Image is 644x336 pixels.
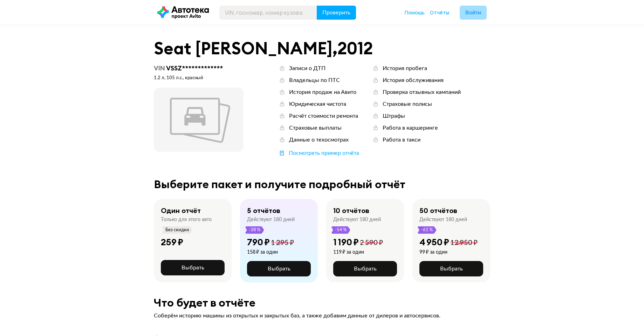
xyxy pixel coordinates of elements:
div: Выберите пакет и получите подробный отчёт [154,178,490,191]
div: Записи о ДТП [289,64,326,72]
div: Страховые полисы [383,100,432,108]
button: Выбрать [333,261,397,276]
a: Посмотреть пример отчёта [279,149,359,157]
div: Проверка отзывных кампаний [383,88,461,96]
div: 1 190 ₽ [333,236,359,248]
div: История обслуживания [383,76,444,84]
div: Действуют 180 дней [419,217,467,223]
span: -38 % [248,226,261,234]
div: 99 ₽ за один [419,249,478,255]
div: Данные о техосмотрах [289,136,349,144]
div: Seat [PERSON_NAME] , 2012 [154,39,490,57]
button: Выбрать [247,261,311,276]
div: Страховые выплаты [289,124,342,132]
span: Выбрать [268,266,290,272]
span: Выбрать [440,266,463,272]
span: Выбрать [354,266,377,272]
span: -54 % [335,226,347,234]
div: 5 отчётов [247,206,280,215]
div: Работа в такси [383,136,420,144]
button: Выбрать [161,260,225,275]
div: Действуют 180 дней [333,217,381,223]
a: Отчёты [430,9,449,16]
div: Соберём историю машины из открытых и закрытых баз, а также добавим данные от дилеров и автосервисов. [154,312,490,320]
span: Проверить [322,10,350,15]
div: Работа в каршеринге [383,124,438,132]
span: 12 950 ₽ [450,239,478,246]
div: 4 950 ₽ [419,236,449,248]
input: VIN, госномер, номер кузова [219,6,317,20]
span: -61 % [421,226,433,234]
div: Расчёт стоимости ремонта [289,112,358,120]
div: Посмотреть пример отчёта [289,149,359,157]
div: Владельцы по ПТС [289,76,340,84]
span: Отчёты [430,9,449,16]
span: Войти [465,10,481,15]
div: 119 ₽ за один [333,249,383,255]
a: Помощь [405,9,425,16]
div: Действуют 180 дней [247,217,295,223]
span: Помощь [405,9,425,16]
div: 259 ₽ [161,236,183,248]
div: 10 отчётов [333,206,369,215]
button: Проверить [317,6,356,20]
span: 1 295 ₽ [271,239,294,246]
div: Штрафы [383,112,405,120]
span: VIN [154,64,165,72]
div: 50 отчётов [419,206,457,215]
div: 1.2 л, 105 л.c., красный [154,75,244,81]
button: Войти [460,6,487,20]
div: Что будет в отчёте [154,296,490,309]
div: Только для этого авто [161,217,212,223]
button: Выбрать [419,261,483,276]
div: История пробега [383,64,427,72]
div: История продаж на Авито [289,88,356,96]
span: 2 590 ₽ [360,239,383,246]
div: Один отчёт [161,206,201,215]
span: Выбрать [181,265,204,270]
div: Юридическая чистота [289,100,346,108]
div: 158 ₽ за один [247,249,294,255]
span: Без скидки [165,226,190,234]
div: 790 ₽ [247,236,270,248]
